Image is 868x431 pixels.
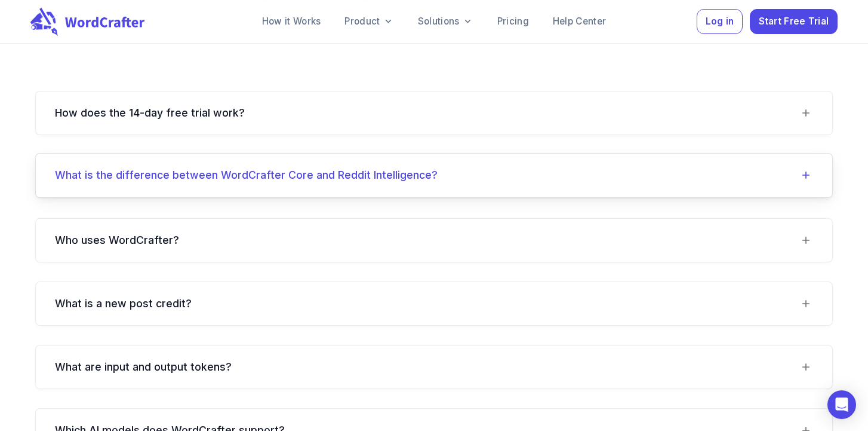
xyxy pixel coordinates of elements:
[36,346,832,389] div: What are input and output tokens?
[750,9,838,35] button: Start Free Trial
[36,219,832,262] div: Who uses WordCrafter?
[488,10,538,33] a: Pricing
[55,296,192,311] h6: What is a new post credit?
[55,168,438,182] h6: What is the difference between WordCrafter Core and Reddit Intelligence?
[36,282,832,325] div: What is a new post credit?
[55,360,232,374] h6: What are input and output tokens?
[543,10,615,33] a: Help Center
[36,91,832,135] div: How does the 14-day free trial work?
[335,10,403,33] a: Product
[36,154,832,197] div: What is the difference between WordCrafter Core and Reddit Intelligence?
[253,10,331,33] a: How it Works
[759,14,829,30] span: Start Free Trial
[697,9,743,35] button: Log in
[827,390,856,419] div: Open Intercom Messenger
[55,106,245,120] h6: How does the 14-day free trial work?
[706,14,734,30] span: Log in
[55,233,179,247] h6: Who uses WordCrafter?
[408,10,483,33] a: Solutions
